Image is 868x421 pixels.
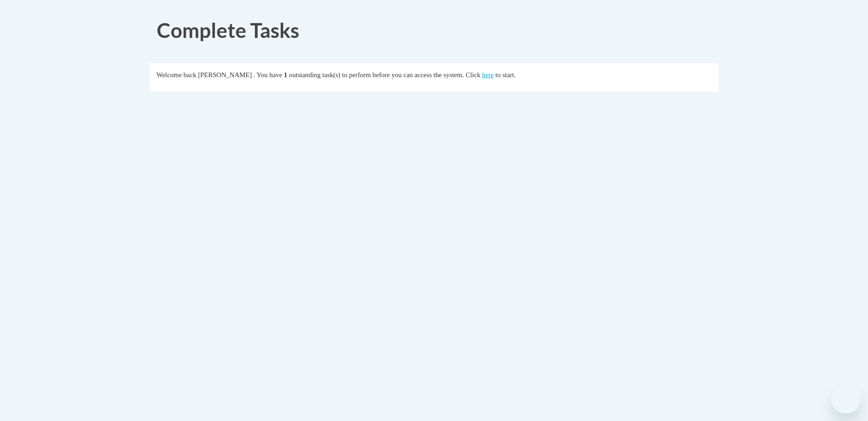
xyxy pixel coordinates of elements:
[157,18,299,42] span: Complete Tasks
[289,71,480,79] span: outstanding task(s) to perform before you can access the system. Click
[156,71,196,79] span: Welcome back
[831,384,861,414] iframe: Button to launch messaging window
[198,71,252,79] span: [PERSON_NAME]
[253,71,282,79] span: . You have
[284,71,287,79] span: 1
[482,71,493,79] a: here
[495,71,516,79] span: to start.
